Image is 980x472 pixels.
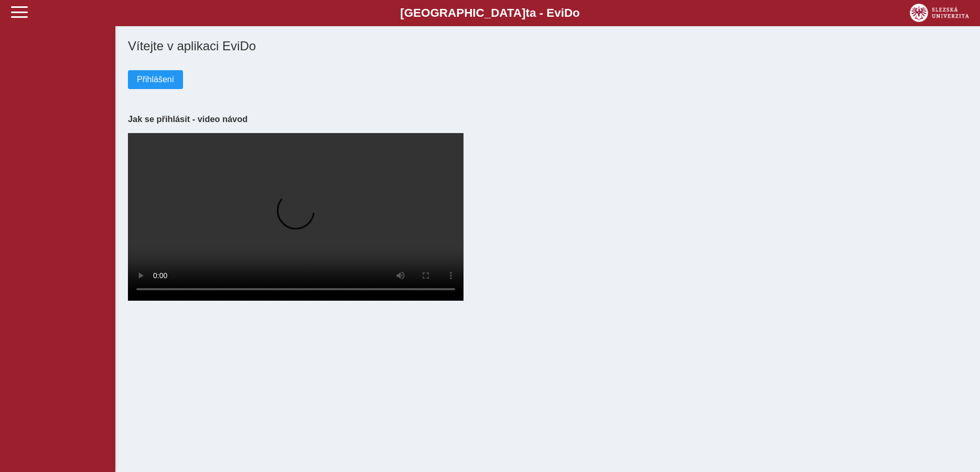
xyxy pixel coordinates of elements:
b: [GEOGRAPHIC_DATA] a - Evi [31,6,949,20]
span: Přihlášení [137,75,174,84]
button: Přihlášení [128,70,183,89]
h1: Vítejte v aplikaci EviDo [128,39,967,53]
span: D [564,6,573,19]
img: logo_web_su.png [910,4,969,22]
h3: Jak se přihlásit - video návod [128,114,967,124]
span: t [525,6,529,19]
span: o [573,6,580,19]
video: Your browser does not support the video tag. [128,133,464,301]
